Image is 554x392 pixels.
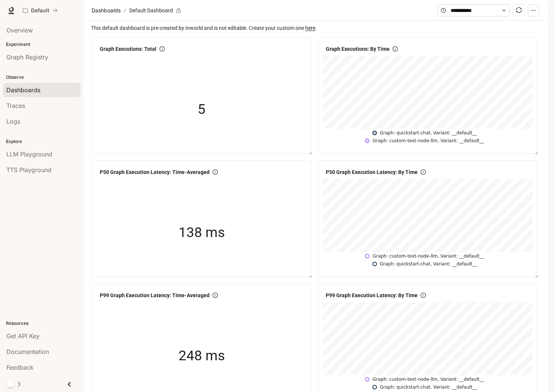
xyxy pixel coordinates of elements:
span: 5 [198,99,205,120]
span: P99 Graph Execution Latency: By Time [326,291,418,299]
button: All workspaces [19,3,61,18]
div: Graph: quickstart-chat, Variant: __default__ [380,384,477,391]
div: Graph: custom-text-node-llm, Variant: __default__ [372,137,484,144]
span: info-circle [213,169,218,175]
span: Dashboards [92,6,121,15]
div: Graph: custom-text-node-llm, Variant: __default__ [372,376,484,383]
span: info-circle [393,46,398,52]
span: info-circle [213,293,218,298]
span: info-circle [421,293,426,298]
span: 138 ms [179,222,225,243]
span: sync [516,7,522,13]
p: Default [31,7,49,14]
span: info-circle [160,46,165,52]
span: info-circle [421,169,426,175]
div: Graph: quickstart-chat, Variant: __default__ [380,261,477,267]
span: Graph Executions: By Time [326,45,390,53]
div: Graph: custom-text-node-llm, Variant: __default__ [372,253,484,259]
article: Default Dashboard [128,3,174,18]
div: Graph: quickstart-chat, Variant: __default__ [380,130,477,136]
span: P50 Graph Execution Latency: By Time [326,168,418,176]
button: Dashboards [90,6,123,15]
span: 248 ms [179,345,225,367]
span: This default dashboard is pre-created by Inworld and is not editable. Create your custom one . [91,24,542,32]
span: / [124,6,126,15]
a: here [305,25,315,31]
span: P50 Graph Execution Latency: Time-Averaged [100,168,210,176]
span: P99 Graph Execution Latency: Time-Averaged [100,291,210,299]
span: Graph Executions: Total [100,45,157,53]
